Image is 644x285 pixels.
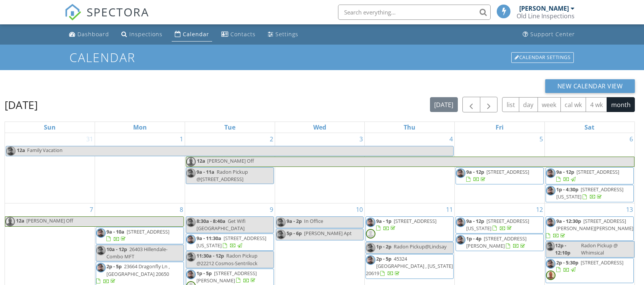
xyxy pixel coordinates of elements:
img: The Best Home Inspection Software - Spectora [64,4,81,21]
img: 17244432822621969656866735732956.jpg [546,218,555,227]
div: Settings [275,30,298,38]
img: img_0045.jpeg [186,157,196,167]
a: 2p - 5p 23664 Dragonfly Ln , [GEOGRAPHIC_DATA] 20650 [96,263,170,284]
img: 17244432822621969656866735732956.jpg [186,252,196,262]
span: 26403 Hillendale- Combo MFT [106,246,167,260]
img: 17244432822621969656866735732956.jpg [456,235,465,245]
span: 9a - 2p [287,218,302,224]
a: 1p - 4:30p [STREET_ADDRESS][US_STATE] [556,186,623,200]
td: Go to September 2, 2025 [185,133,275,203]
span: [STREET_ADDRESS] [127,228,169,235]
img: 17244432822621969656866735732956.jpg [186,235,196,244]
span: 1p - 2p [376,243,391,250]
a: Go to September 11, 2025 [444,203,454,216]
a: Go to September 13, 2025 [625,203,634,216]
button: New Calendar View [545,79,635,93]
img: 17244432822621969656866735732956.jpg [366,243,375,253]
span: 9a - 12p [466,168,484,175]
span: 2p - 5p [376,255,391,262]
a: 1p - 4:30p [STREET_ADDRESS][US_STATE] [546,185,634,202]
a: Go to August 31, 2025 [85,133,95,145]
button: day [519,97,538,112]
a: Settings [265,27,301,42]
a: 1p - 4p [STREET_ADDRESS][PERSON_NAME] [456,234,544,251]
img: 17244432822621969656866735732956.jpg [546,168,555,178]
a: Go to September 6, 2025 [628,133,634,145]
button: Previous month [462,97,480,112]
a: Monday [132,122,148,133]
td: Go to September 6, 2025 [544,133,634,203]
span: 45324 [GEOGRAPHIC_DATA] , [US_STATE] 20619 [366,255,453,277]
img: 17244432822621969656866735732956.jpg [96,228,106,238]
span: In Office [304,218,323,224]
a: Thursday [402,122,417,133]
span: 1p - 4:30p [556,186,578,193]
button: cal wk [560,97,586,112]
span: 9a - 12p [466,218,484,224]
div: Calendar Settings [511,52,574,63]
img: 17244432822621969656866735732956.jpg [456,218,465,227]
a: 9a - 12p [STREET_ADDRESS] [466,168,529,183]
span: [STREET_ADDRESS][PERSON_NAME] [196,270,257,284]
a: 9a - 10a [STREET_ADDRESS] [106,228,169,242]
img: 17244432822621969656866735732956.jpg [186,218,196,227]
input: Search everything... [338,5,491,20]
img: 17244432822621969656866735732956.jpg [366,218,375,227]
span: [STREET_ADDRESS][US_STATE] [196,235,266,249]
span: 1p - 4p [466,235,481,242]
span: 12a [16,146,26,156]
span: [PERSON_NAME] Apt [304,230,352,237]
span: 2p - 5p [106,263,122,270]
span: Radon Pickup @22212 Cosmos-Sentrilock [196,252,258,266]
span: [STREET_ADDRESS][US_STATE] [556,186,623,200]
div: Calendar [183,30,209,38]
a: Calendar [172,27,212,42]
img: 17244432822621969656866735732956.jpg [546,186,555,195]
img: 17244432822621969656866735732956.jpg [546,242,555,251]
span: Radon Pickup @[STREET_ADDRESS] [196,168,248,183]
div: Old Line Inspections [517,12,575,20]
span: 12a [16,217,25,226]
a: Go to September 10, 2025 [354,203,364,216]
img: 17244432822621969656866735732956.jpg [96,263,106,272]
a: SPECTORA [64,10,149,26]
a: 9a - 12p [STREET_ADDRESS] [456,167,544,184]
td: Go to September 4, 2025 [365,133,455,203]
button: Next month [480,97,498,112]
div: Support Center [530,30,575,38]
a: 9a - 11:30a [STREET_ADDRESS][US_STATE] [186,234,274,251]
img: 17244432822621969656866735732956.jpg [456,168,465,178]
button: week [538,97,561,112]
a: Go to September 12, 2025 [535,203,544,216]
img: 17244432822621969656866735732956.jpg [366,255,375,265]
span: 10a - 12p [106,246,127,253]
a: Contacts [218,27,259,42]
span: [STREET_ADDRESS][PERSON_NAME][PERSON_NAME] [556,218,633,232]
button: month [607,97,635,112]
a: 9a - 1p [STREET_ADDRESS] [365,216,454,242]
a: 9a - 12p [STREET_ADDRESS] [556,168,619,183]
a: 2p - 5:30p [STREET_ADDRESS] [546,258,634,283]
a: Saturday [583,122,596,133]
span: 11:30a - 12p [196,252,224,259]
span: Get Wifi [GEOGRAPHIC_DATA] [196,218,246,232]
a: Support Center [520,27,578,42]
span: SPECTORA [87,4,149,20]
span: [STREET_ADDRESS][PERSON_NAME] [466,235,526,249]
a: Calendar Settings [510,51,575,64]
span: Radon Pickup@Lindsay [394,243,446,250]
a: 9a - 1p [STREET_ADDRESS] [376,218,436,232]
img: img_0045.jpeg [5,217,15,226]
img: 17244432822621969656866735732956.jpg [6,146,16,156]
img: 17244432822621969656866735732956.jpg [186,168,196,178]
a: 9a - 12p [STREET_ADDRESS][US_STATE] [466,218,529,232]
div: Inspections [129,30,163,38]
button: list [502,97,519,112]
button: [DATE] [430,97,458,112]
span: 9a - 12:30p [556,218,581,224]
span: [STREET_ADDRESS] [581,259,623,266]
img: 17244432822621969656866735732956.jpg [186,270,196,279]
img: 17244432822621969656866735732956.jpg [546,259,555,269]
a: 9a - 12:30p [STREET_ADDRESS][PERSON_NAME][PERSON_NAME] [546,216,634,241]
div: [PERSON_NAME] [519,5,569,12]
